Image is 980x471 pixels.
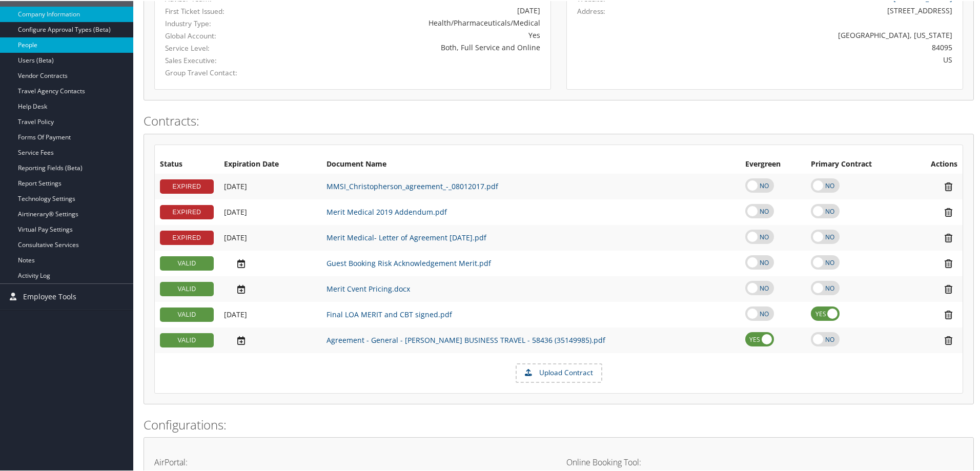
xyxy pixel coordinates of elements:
h4: AirPortal: [154,457,551,465]
h4: Online Booking Tool: [566,457,963,465]
th: Expiration Date [219,154,321,173]
div: Yes [295,29,540,39]
th: Evergreen [740,154,806,173]
div: VALID [160,255,214,270]
a: Agreement - General - [PERSON_NAME] BUSINESS TRAVEL - 58436 (35149985).pdf [326,334,605,344]
th: Primary Contract [806,154,909,173]
div: Add/Edit Date [224,181,316,190]
div: Add/Edit Date [224,309,316,318]
i: Remove Contract [940,206,957,217]
h2: Configurations: [144,415,974,433]
label: Service Level: [165,42,280,52]
label: Industry Type: [165,17,280,28]
i: Remove Contract [940,232,957,242]
i: Remove Contract [940,309,957,319]
label: Group Travel Contact: [165,67,280,77]
label: Upload Contract [517,363,601,381]
a: Merit Medical- Letter of Agreement [DATE].pdf [326,232,486,241]
div: Add/Edit Date [224,283,316,294]
span: [DATE] [224,309,247,318]
th: Document Name [321,154,740,173]
div: [GEOGRAPHIC_DATA], [US_STATE] [675,29,953,39]
div: Add/Edit Date [224,207,316,216]
div: Add/Edit Date [224,334,316,345]
a: Guest Booking Risk Acknowledgement Merit.pdf [326,257,491,267]
th: Status [155,154,219,173]
span: Employee Tools [23,283,76,309]
label: Address: [577,5,605,15]
i: Remove Contract [940,180,957,191]
label: Global Account: [165,30,280,40]
div: VALID [160,332,214,346]
span: [DATE] [224,232,247,241]
div: VALID [160,281,214,295]
label: First Ticket Issued: [165,5,280,15]
a: Merit Cvent Pricing.docx [326,283,410,293]
div: Add/Edit Date [224,257,316,268]
span: [DATE] [224,206,247,216]
i: Remove Contract [940,283,957,294]
div: [DATE] [295,4,540,15]
div: [STREET_ADDRESS] [675,4,953,15]
div: EXPIRED [160,230,214,244]
div: Health/Pharmaceuticals/Medical [295,16,540,27]
div: Both, Full Service and Online [295,41,540,52]
i: Remove Contract [940,334,957,345]
span: [DATE] [224,180,247,190]
label: Sales Executive: [165,54,280,65]
a: Final LOA MERIT and CBT signed.pdf [326,309,452,318]
a: MMSI_Christopherson_agreement_-_08012017.pdf [326,180,498,190]
a: Merit Medical 2019 Addendum.pdf [326,206,447,216]
div: EXPIRED [160,204,214,218]
th: Actions [909,154,963,173]
div: EXPIRED [160,178,214,193]
div: Add/Edit Date [224,232,316,241]
i: Remove Contract [940,257,957,268]
div: US [675,53,953,64]
div: VALID [160,306,214,321]
h2: Contracts: [144,111,974,129]
div: 84095 [675,41,953,52]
